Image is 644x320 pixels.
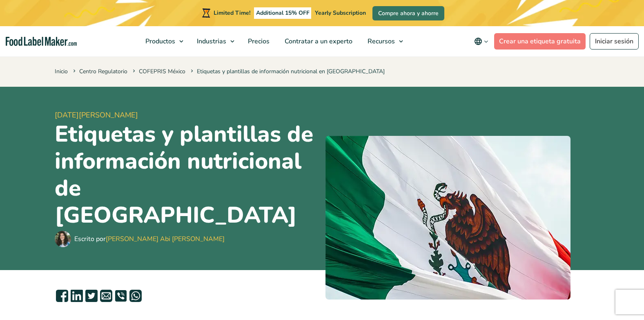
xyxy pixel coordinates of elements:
[245,37,270,46] span: Precios
[372,6,444,20] a: Compre ahora y ahorre
[138,26,187,56] a: Productos
[494,33,586,50] a: Crear una etiqueta gratuita
[79,68,127,75] a: Centro Regulatorio
[241,26,275,56] a: Precios
[590,33,639,50] a: Iniciar sesión
[282,37,353,46] span: Contratar a un experto
[365,37,396,46] span: Recursos
[214,9,250,17] span: Limited Time!
[55,121,319,229] h1: Etiquetas y plantillas de información nutricional de [GEOGRAPHIC_DATA]
[106,234,225,243] a: [PERSON_NAME] Abi [PERSON_NAME]
[194,37,227,46] span: Industrias
[143,37,176,46] span: Productos
[189,68,385,75] span: Etiquetas y plantillas de información nutricional en [GEOGRAPHIC_DATA]
[189,26,238,56] a: Industrias
[254,7,312,19] span: Additional 15% OFF
[55,110,319,121] span: [DATE][PERSON_NAME]
[315,9,366,17] span: Yearly Subscription
[74,234,225,244] div: Escrito por
[139,68,185,75] a: COFEPRIS México
[55,231,71,247] img: Maria Abi Hanna - Etiquetadora de alimentos
[360,26,407,56] a: Recursos
[277,26,358,56] a: Contratar a un experto
[55,68,68,75] a: Inicio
